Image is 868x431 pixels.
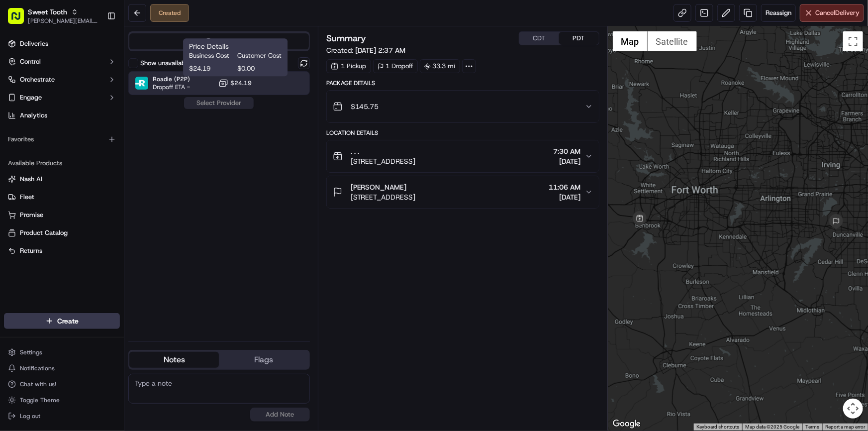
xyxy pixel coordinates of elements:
[20,57,41,66] span: Control
[20,39,48,48] span: Deliveries
[4,131,120,147] div: Favorites
[549,192,581,202] span: [DATE]
[21,95,39,113] img: 1756434665150-4e636765-6d04-44f2-b13a-1d7bbed723a0
[4,225,120,241] button: Product Catalog
[169,98,181,110] button: Start new chat
[8,193,116,202] a: Fleet
[326,59,371,73] div: 1 Pickup
[20,75,55,84] span: Orchestrate
[4,393,120,407] button: Toggle Theme
[83,154,86,162] span: •
[20,246,42,255] span: Returns
[8,175,116,184] a: Nash AI
[94,222,160,232] span: API Documentation
[45,105,137,113] div: We're available if you need us!
[20,228,68,237] span: Product Catalog
[20,175,42,184] span: Nash AI
[326,34,367,43] h3: Summary
[230,79,252,87] span: $24.19
[4,243,120,259] button: Returns
[218,78,252,88] button: $24.19
[10,95,28,113] img: 1736555255976-a54dd68f-1ca7-489b-9aae-adbdc363a1c4
[153,83,190,91] span: Dropoff ETA -
[140,59,191,68] label: Show unavailable
[20,111,47,120] span: Analytics
[189,64,233,73] span: $24.19
[8,228,116,237] a: Product Catalog
[613,31,648,51] button: Show street map
[351,156,416,166] span: [STREET_ADDRESS]
[10,129,67,137] div: Past conversations
[31,154,81,162] span: [PERSON_NAME]
[559,32,599,45] button: PDT
[10,10,30,30] img: Nash
[327,140,599,172] button: . . .[STREET_ADDRESS]7:30 AM[DATE]
[135,77,148,90] img: Roadie (P2P)
[20,364,55,372] span: Notifications
[4,313,120,329] button: Create
[805,424,819,430] a: Terms (opens in new tab)
[696,424,739,431] button: Keyboard shortcuts
[189,41,282,51] h1: Price Details
[20,380,56,388] span: Chat with us!
[4,155,120,171] div: Available Products
[129,33,309,49] button: Quotes
[4,36,120,52] a: Deliveries
[88,154,108,162] span: [DATE]
[20,412,40,420] span: Log out
[610,418,643,431] img: Google
[800,4,864,22] button: CancelDelivery
[373,59,418,73] div: 1 Dropoff
[327,176,599,208] button: [PERSON_NAME][STREET_ADDRESS]11:06 AM[DATE]
[26,64,179,75] input: Got a question? Start typing here...
[554,146,581,156] span: 7:30 AM
[80,181,100,189] span: [DATE]
[326,45,406,55] span: Created:
[20,348,42,356] span: Settings
[70,246,120,254] a: Powered byPylon
[843,31,863,51] button: Toggle fullscreen view
[219,352,308,368] button: Flags
[745,424,799,430] span: Map data ©2025 Google
[20,193,34,202] span: Fleet
[8,211,116,219] a: Promise
[10,145,26,161] img: Bea Lacdao
[20,182,28,190] img: 1736555255976-a54dd68f-1ca7-489b-9aae-adbdc363a1c4
[4,207,120,223] button: Promise
[549,182,581,192] span: 11:06 AM
[4,90,120,106] button: Engage
[20,155,28,163] img: 1736555255976-a54dd68f-1ca7-489b-9aae-adbdc363a1c4
[4,4,103,28] button: Sweet Tooth[PERSON_NAME][EMAIL_ADDRESS][DOMAIN_NAME]
[351,182,407,192] span: [PERSON_NAME]
[8,246,116,255] a: Returns
[57,316,79,326] span: Create
[45,95,163,105] div: Start new chat
[326,79,599,87] div: Package Details
[327,91,599,122] button: $145.75
[326,129,599,137] div: Location Details
[351,146,359,156] span: . . .
[815,8,860,17] span: Cancel Delivery
[4,171,120,187] button: Nash AI
[20,211,43,219] span: Promise
[99,247,120,254] span: Pylon
[237,64,282,73] span: $0.00
[761,4,796,22] button: Reassign
[420,59,460,73] div: 33.3 mi
[20,93,42,102] span: Engage
[351,102,379,111] span: $145.75
[4,54,120,70] button: Control
[189,51,233,60] span: Business Cost
[10,172,26,188] img: Regen Pajulas
[75,181,78,189] span: •
[554,156,581,166] span: [DATE]
[843,399,863,419] button: Map camera controls
[6,218,80,236] a: 📗Knowledge Base
[4,108,120,123] a: Analytics
[31,181,73,189] span: Regen Pajulas
[351,192,416,202] span: [STREET_ADDRESS]
[825,424,865,430] a: Report a map error
[28,17,99,25] button: [PERSON_NAME][EMAIL_ADDRESS][DOMAIN_NAME]
[154,127,181,139] button: See all
[4,409,120,423] button: Log out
